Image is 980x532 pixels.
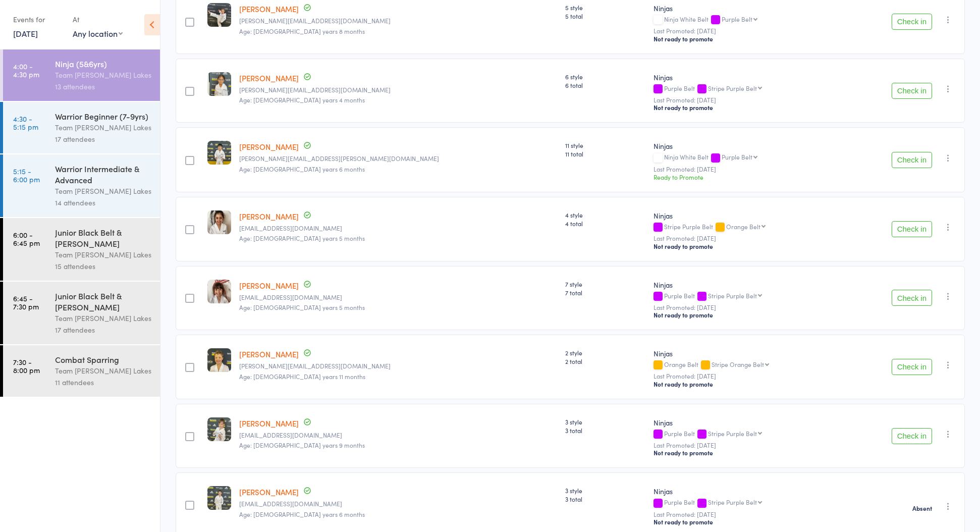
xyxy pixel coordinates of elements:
[3,102,160,153] a: 4:30 -5:15 pmWarrior Beginner (7-9yrs)Team [PERSON_NAME] Lakes17 attendees
[55,111,151,122] div: Warrior Beginner (7-9yrs)
[892,290,932,306] button: Check in
[239,500,557,507] small: Debzromz@gmail.com
[239,211,299,222] a: [PERSON_NAME]
[654,16,839,24] div: Ninja White Belt
[654,311,839,319] div: Not ready to promote
[565,72,646,81] span: 6 style
[55,290,151,312] div: Junior Black Belt & [PERSON_NAME]
[3,154,160,217] a: 5:15 -6:00 pmWarrior Intermediate & AdvancedTeam [PERSON_NAME] Lakes14 attendees
[565,280,646,288] span: 7 style
[565,348,646,357] span: 2 style
[3,218,160,281] a: 6:00 -6:45 pmJunior Black Belt & [PERSON_NAME]Team [PERSON_NAME] Lakes15 attendees
[239,418,299,429] a: [PERSON_NAME]
[565,219,646,228] span: 4 total
[73,11,123,28] div: At
[654,373,839,380] small: Last Promoted: [DATE]
[55,249,151,260] div: Team [PERSON_NAME] Lakes
[654,223,839,232] div: Stripe Purple Belt
[654,380,839,388] div: Not ready to promote
[55,122,151,133] div: Team [PERSON_NAME] Lakes
[239,372,365,381] span: Age: [DEMOGRAPHIC_DATA] years 11 months
[13,28,38,39] a: [DATE]
[207,72,231,96] img: image1742879916.png
[892,152,932,168] button: Check in
[207,348,231,372] img: image1729228695.png
[55,163,151,185] div: Warrior Intermediate & Advanced
[55,312,151,324] div: Team [PERSON_NAME] Lakes
[654,417,839,428] div: Ninjas
[239,362,557,369] small: amanda.hughes888@gmail.com
[13,115,38,131] time: 4:30 - 5:15 pm
[654,103,839,112] div: Not ready to promote
[55,58,151,69] div: Ninja (5&6yrs)
[13,11,63,28] div: Events for
[712,361,764,367] div: Stripe Orange Belt
[654,72,839,82] div: Ninjas
[565,3,646,12] span: 5 style
[13,358,40,374] time: 7:30 - 8:00 pm
[239,487,299,497] a: [PERSON_NAME]
[654,361,839,369] div: Orange Belt
[565,149,646,158] span: 11 total
[708,85,757,91] div: Stripe Purple Belt
[565,288,646,297] span: 7 total
[239,17,557,24] small: laura.covrk@hotmail.com
[55,354,151,365] div: Combat Sparring
[239,95,365,104] span: Age: [DEMOGRAPHIC_DATA] years 4 months
[239,141,299,152] a: [PERSON_NAME]
[654,442,839,449] small: Last Promoted: [DATE]
[654,499,839,507] div: Purple Belt
[55,69,151,81] div: Team [PERSON_NAME] Lakes
[654,511,839,518] small: Last Promoted: [DATE]
[13,294,39,310] time: 6:45 - 7:30 pm
[239,294,557,301] small: helenadoeshair@gmail.com
[654,3,839,13] div: Ninjas
[55,365,151,377] div: Team [PERSON_NAME] Lakes
[892,83,932,99] button: Check in
[239,73,299,83] a: [PERSON_NAME]
[207,210,231,234] img: image1741670083.png
[654,280,839,290] div: Ninjas
[565,495,646,503] span: 3 total
[892,359,932,375] button: Check in
[239,303,365,311] span: Age: [DEMOGRAPHIC_DATA] years 5 months
[207,3,231,27] img: image1753164797.png
[654,210,839,221] div: Ninjas
[239,4,299,14] a: [PERSON_NAME]
[912,504,932,512] strong: Absent
[565,426,646,435] span: 3 total
[892,14,932,30] button: Check in
[892,221,932,237] button: Check in
[654,96,839,103] small: Last Promoted: [DATE]
[239,349,299,359] a: [PERSON_NAME]
[239,155,557,162] small: eric.deocampo@gmail.com
[55,227,151,249] div: Junior Black Belt & [PERSON_NAME]
[565,486,646,495] span: 3 style
[654,242,839,250] div: Not ready to promote
[239,234,365,242] span: Age: [DEMOGRAPHIC_DATA] years 5 months
[565,12,646,20] span: 5 total
[892,428,932,444] button: Check in
[654,235,839,242] small: Last Promoted: [DATE]
[55,197,151,208] div: 14 attendees
[565,81,646,89] span: 6 total
[654,348,839,358] div: Ninjas
[239,225,557,232] small: amritk92@hotmail.com
[565,210,646,219] span: 4 style
[565,141,646,149] span: 11 style
[239,280,299,291] a: [PERSON_NAME]
[708,430,757,437] div: Stripe Purple Belt
[73,28,123,39] div: Any location
[722,153,752,160] div: Purple Belt
[726,223,760,230] div: Orange Belt
[239,432,557,439] small: Debzromz@gmail.com
[239,510,365,518] span: Age: [DEMOGRAPHIC_DATA] years 6 months
[239,441,365,449] span: Age: [DEMOGRAPHIC_DATA] years 9 months
[654,166,839,173] small: Last Promoted: [DATE]
[654,430,839,439] div: Purple Belt
[207,486,231,510] img: image1748931985.png
[239,86,557,93] small: Deepti.aus@gmail.com
[3,282,160,344] a: 6:45 -7:30 pmJunior Black Belt & [PERSON_NAME]Team [PERSON_NAME] Lakes17 attendees
[55,377,151,388] div: 11 attendees
[13,62,39,78] time: 4:00 - 4:30 pm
